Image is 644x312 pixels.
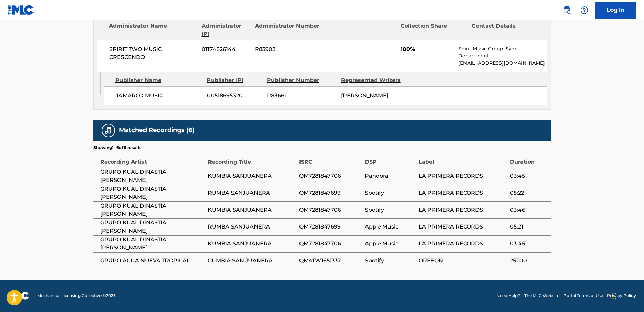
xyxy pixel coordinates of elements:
span: 03:45 [510,172,548,180]
span: QM7281847706 [299,240,362,248]
span: 251:00 [510,257,548,265]
div: Administrator IPI [202,22,250,38]
img: Matched Recordings [104,126,112,135]
img: MLC Logo [8,5,34,15]
div: Publisher IPI [207,76,262,85]
span: QM7281847699 [299,223,362,231]
div: Represented Writers [341,76,410,85]
span: QM7281847706 [299,172,362,180]
span: GRUPO KUAL DINASTIA [PERSON_NAME] [100,236,204,252]
span: 100% [401,45,453,53]
p: [EMAIL_ADDRESS][DOMAIN_NAME] [458,59,547,67]
span: 03:46 [510,206,548,214]
span: Spotify [365,257,415,265]
a: Need Help? [496,293,520,299]
div: Drag [612,286,616,307]
a: The MLC Website [524,293,559,299]
span: 05:21 [510,223,548,231]
div: Duration [510,151,548,166]
div: ISRC [299,151,362,166]
span: 00518695320 [207,92,262,100]
span: JAMARCO MUSIC [116,92,202,100]
a: Privacy Policy [607,293,636,299]
span: 01174826144 [202,45,250,53]
div: Administrator Name [109,22,197,38]
span: LA PRIMERA RECORDS [419,240,507,248]
span: SPIRIT TWO MUSIC CRESCENDO [109,45,197,62]
span: P8366I [267,92,336,100]
span: 05:22 [510,189,548,197]
div: Help [578,3,591,17]
span: [PERSON_NAME] [341,92,388,99]
div: Recording Title [208,151,296,166]
span: Apple Music [365,223,415,231]
span: GRUPO KUAL DINASTIA [PERSON_NAME] [100,219,204,235]
div: DSP [365,151,415,166]
span: GRUPO KUAL DINASTIA [PERSON_NAME] [100,202,204,218]
span: KUMBIA SANJUANERA [208,240,296,248]
span: P83902 [255,45,320,53]
a: Portal Terms of Use [563,293,603,299]
iframe: Chat Widget [610,280,644,312]
p: Spirit Music Group, Sync Department [458,45,547,59]
div: Publisher Name [115,76,202,85]
a: Log In [595,2,636,19]
p: Showing 1 - 6 of 6 results [93,145,141,151]
span: Spotify [365,206,415,214]
img: search [563,6,571,14]
span: CUMBIA SAN JUANERA [208,257,296,265]
span: Apple Music [365,240,415,248]
img: logo [8,292,29,300]
span: LA PRIMERA RECORDS [419,189,507,197]
span: RUMBA SANJUANERA [208,189,296,197]
span: QM7281847699 [299,189,362,197]
div: Publisher Number [267,76,336,85]
span: LA PRIMERA RECORDS [419,206,507,214]
span: GRUPO KUAL DINASTIA [PERSON_NAME] [100,185,204,201]
div: Recording Artist [100,151,204,166]
div: Label [419,151,507,166]
img: help [580,6,589,14]
span: RUMBA SANJUANERA [208,223,296,231]
div: Administrator Number [255,22,320,38]
span: GRUPO KUAL DINASTIA [PERSON_NAME] [100,168,204,184]
a: Public Search [560,3,574,17]
span: ORFEON [419,257,507,265]
span: QM7281847706 [299,206,362,214]
span: Pandora [365,172,415,180]
span: Mechanical Licensing Collective © 2025 [37,293,116,299]
h5: Matched Recordings (6) [119,126,194,134]
div: Contact Details [472,22,537,38]
span: LA PRIMERA RECORDS [419,172,507,180]
span: LA PRIMERA RECORDS [419,223,507,231]
span: 03:45 [510,240,548,248]
span: KUMBIA SANJUANERA [208,206,296,214]
span: KUMBIA SANJUANERA [208,172,296,180]
span: GRUPO AGUA NUEVA TROPICAL [100,257,204,265]
span: Spotify [365,189,415,197]
span: QM4TW1651337 [299,257,362,265]
div: Collection Share [401,22,466,38]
